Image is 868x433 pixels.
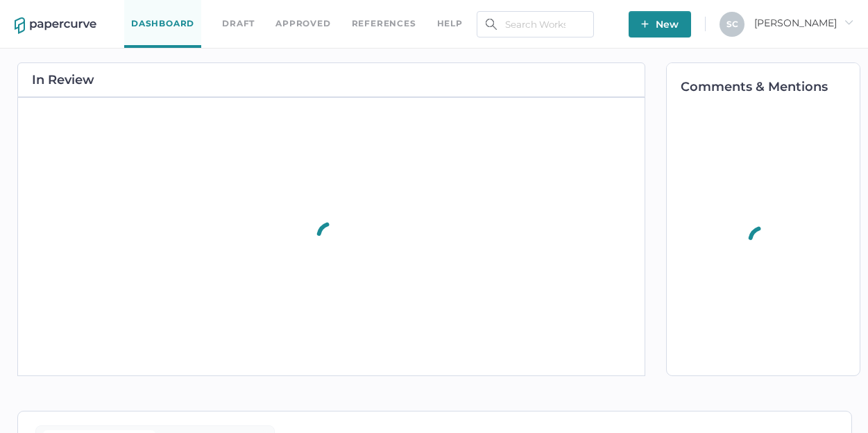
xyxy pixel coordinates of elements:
[641,11,679,37] span: New
[275,16,330,31] a: Approved
[629,11,691,37] button: New
[754,17,853,29] span: [PERSON_NAME]
[15,17,96,34] img: papercurve-logo-colour.7244d18c.svg
[726,19,738,29] span: S C
[32,74,94,86] h2: In Review
[352,16,416,31] a: References
[222,16,255,31] a: Draft
[735,209,792,273] div: animation
[844,17,853,27] i: arrow_right
[681,80,860,93] h2: Comments & Mentions
[303,205,360,269] div: animation
[437,16,463,31] div: help
[486,19,497,30] img: search.bf03fe8b.svg
[477,11,594,37] input: Search Workspace
[641,20,649,28] img: plus-white.e19ec114.svg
